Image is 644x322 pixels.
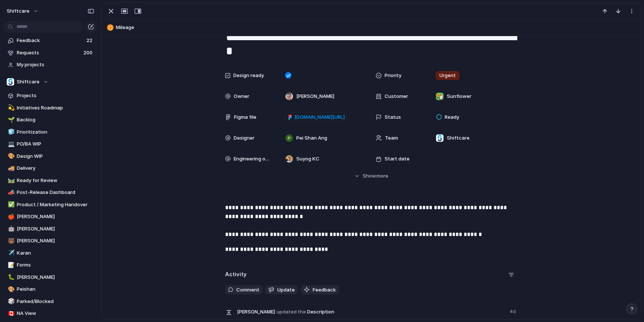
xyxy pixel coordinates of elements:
[8,103,13,112] div: 💫
[296,155,319,163] span: Suyog KC
[8,164,13,173] div: 🚚
[7,128,14,136] button: 🧊
[385,114,401,121] span: Status
[17,274,94,281] span: [PERSON_NAME]
[17,201,94,208] span: Product / Marketing Handover
[225,270,247,279] h2: Activity
[17,92,94,99] span: Projects
[385,155,410,163] span: Start date
[385,72,401,79] span: Priority
[439,72,456,79] span: Urgent
[225,285,262,295] button: Comment
[4,187,97,198] a: 📣Post-Release Dashboard
[8,116,13,124] div: 🌱
[285,112,347,122] a: [DOMAIN_NAME][URL]
[8,213,13,221] div: 🍎
[17,116,94,124] span: Backlog
[4,175,97,186] a: 🛤️Ready for Review
[17,140,94,148] span: PO/BA WIP
[7,261,14,269] button: 📝
[363,172,376,180] span: Show
[8,285,13,294] div: 🎨
[277,308,306,316] span: updated the
[17,261,94,269] span: Forms
[116,24,638,31] span: Mileage
[237,306,505,317] span: Description
[17,104,94,112] span: Initiatives Roadmap
[8,176,13,185] div: 🛤️
[17,298,94,305] span: Parked/Blocked
[17,61,94,68] span: My projects
[8,128,13,136] div: 🧊
[7,7,29,15] span: shiftcare
[296,134,327,142] span: Pei Shan Ang
[225,169,517,183] button: Showmore
[265,285,298,295] button: Update
[17,286,94,293] span: Peishan
[4,235,97,246] a: 🐻[PERSON_NAME]
[7,225,14,233] button: 🤖
[7,165,14,172] button: 🚚
[4,163,97,174] a: 🚚Delivery
[7,274,14,281] button: 🐛
[4,223,97,235] a: 🤖[PERSON_NAME]
[4,151,97,162] a: 🎨Design WIP
[8,309,13,318] div: 🇨🇦
[4,199,97,210] a: ✅Product / Marketing Handover
[17,153,94,160] span: Design WIP
[233,72,264,79] span: Design ready
[3,5,42,17] button: shiftcare
[7,310,14,317] button: 🇨🇦
[17,310,94,317] span: NA View
[301,285,339,295] button: Feedback
[4,308,97,319] div: 🇨🇦NA View
[4,259,97,271] a: 📝Forms
[4,138,97,150] div: 💻PO/BA WIP
[4,47,97,58] a: Requests200
[8,249,13,257] div: ✈️
[8,224,13,233] div: 🤖
[234,134,255,142] span: Designer
[8,140,13,149] div: 💻
[234,155,273,163] span: Engineering owner
[17,237,94,245] span: [PERSON_NAME]
[296,93,334,100] span: [PERSON_NAME]
[17,249,94,257] span: Karan
[4,296,97,307] a: 🎲Parked/Blocked
[313,286,336,294] span: Feedback
[17,128,94,136] span: Prioritization
[17,78,40,86] span: Shiftcare
[4,127,97,138] a: 🧊Prioritization
[8,200,13,209] div: ✅
[7,213,14,220] button: 🍎
[4,114,97,125] div: 🌱Backlog
[8,188,13,197] div: 📣
[7,189,14,196] button: 📣
[4,284,97,295] a: 🎨Peishan
[445,114,459,121] span: Ready
[509,306,517,315] span: 4d
[7,201,14,208] button: ✅
[277,286,295,294] span: Update
[17,213,94,220] span: [PERSON_NAME]
[17,49,81,57] span: Requests
[4,102,97,114] div: 💫Initiatives Roadmap
[17,177,94,184] span: Ready for Review
[236,286,259,294] span: Comment
[447,93,471,100] span: Sunflower
[83,49,94,57] span: 200
[447,134,470,142] span: Shiftcare
[4,248,97,259] a: ✈️Karan
[234,114,256,121] span: Figma file
[385,93,408,100] span: Customer
[376,172,388,180] span: more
